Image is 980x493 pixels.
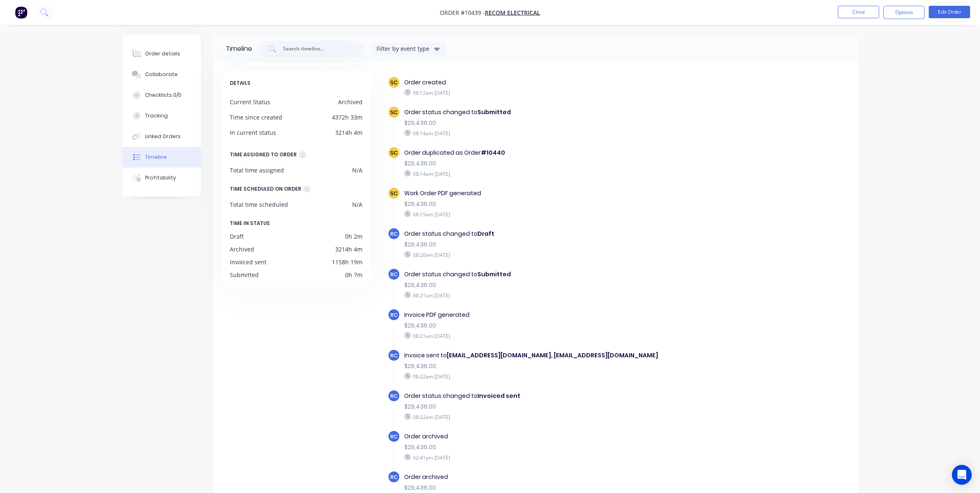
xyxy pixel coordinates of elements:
[230,184,301,194] div: TIME SCHEDULED ON ORDER
[352,200,362,209] div: N/A
[404,292,690,299] div: 08:21am [DATE]
[404,373,690,380] div: 08:22am [DATE]
[377,44,432,53] div: Filter by event type
[390,352,398,359] span: RC
[390,270,398,278] span: RC
[390,433,398,440] span: RC
[230,245,254,254] div: Archived
[122,147,201,168] button: Timeline
[230,232,244,241] div: Draft
[404,200,690,208] div: $29,436.00
[230,150,297,159] div: TIME ASSIGNED TO ORDER
[404,473,690,481] div: Order archived
[390,149,398,157] span: SC
[481,148,505,157] b: #10440
[332,258,362,266] div: 1158h 19m
[929,6,970,18] button: Edit Order
[145,91,181,99] div: Checklists 0/0
[440,9,485,17] span: Order #10439 -
[122,85,201,105] button: Checklists 0/0
[404,78,690,87] div: Order created
[447,351,658,359] b: [EMAIL_ADDRESS][DOMAIN_NAME], [EMAIL_ADDRESS][DOMAIN_NAME]
[332,113,362,122] div: 4372h 33m
[404,402,690,411] div: $29,436.00
[345,232,362,241] div: 0h 2m
[230,113,282,122] div: Time since created
[15,6,27,19] img: Factory
[477,270,511,278] b: Submitted
[404,89,690,96] div: 08:12am [DATE]
[477,108,511,116] b: Submitted
[404,281,690,290] div: $29,436.00
[230,98,270,106] div: Current Status
[390,79,398,86] span: SC
[404,148,690,157] div: Order duplicated as Order
[404,432,690,441] div: Order archived
[145,112,168,120] div: Tracking
[404,129,690,137] div: 08:14am [DATE]
[390,108,398,116] span: SC
[345,270,362,279] div: 0h 7m
[230,258,267,266] div: Invoiced sent
[226,44,252,54] div: Timeline
[145,71,178,78] div: Collaborate
[230,270,259,279] div: Submitted
[404,392,690,400] div: Order status changed to
[122,126,201,147] button: Linked Orders
[145,50,180,57] div: Order details
[404,119,690,127] div: $29,436.00
[404,211,690,218] div: 08:15am [DATE]
[230,200,288,209] div: Total time scheduled
[390,311,398,319] span: RC
[145,174,176,182] div: Profitability
[404,351,690,360] div: Invoice sent to
[122,43,201,64] button: Order details
[390,392,398,400] span: RC
[145,133,181,140] div: Linked Orders
[404,251,690,258] div: 08:20am [DATE]
[404,240,690,249] div: $29,436.00
[952,465,972,485] div: Open Intercom Messenger
[230,219,270,228] span: TIME IN STATUS
[122,64,201,85] button: Collaborate
[404,362,690,371] div: $29,436.00
[883,6,925,19] button: Options
[145,153,167,161] div: Timeline
[838,6,879,18] button: Close
[404,483,690,492] div: $29,436.00
[477,230,494,238] b: Draft
[404,170,690,177] div: 08:14am [DATE]
[335,128,362,137] div: 3214h 4m
[404,270,690,279] div: Order status changed to
[485,9,540,17] a: Recom Electrical
[390,230,398,238] span: RC
[404,454,690,461] div: 02:41pm [DATE]
[404,159,690,168] div: $29,436.00
[372,43,446,55] button: Filter by event type
[338,98,362,106] div: Archived
[404,332,690,340] div: 08:21am [DATE]
[404,413,690,421] div: 08:22am [DATE]
[390,189,398,197] span: SC
[477,392,520,400] b: Invoiced sent
[230,166,284,175] div: Total time assigned
[282,45,351,53] input: Search timeline...
[390,473,398,481] span: RC
[230,79,250,88] span: DETAILS
[122,168,201,188] button: Profitability
[335,245,362,254] div: 3214h 4m
[230,128,276,137] div: In current status
[404,189,690,198] div: Work Order PDF generated
[404,311,690,319] div: Invoice PDF generated
[404,108,690,117] div: Order status changed to
[404,443,690,452] div: $29,436.00
[122,105,201,126] button: Tracking
[404,321,690,330] div: $29,436.00
[352,166,362,175] div: N/A
[404,230,690,238] div: Order status changed to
